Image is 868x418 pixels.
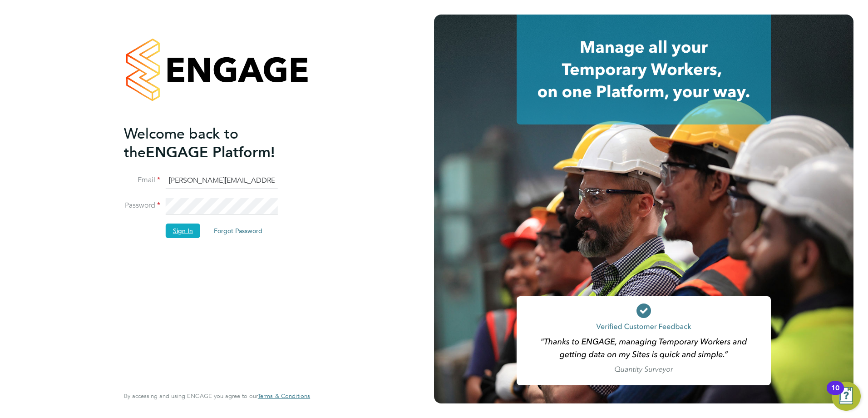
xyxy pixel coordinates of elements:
[166,224,200,238] button: Sign In
[124,124,301,162] h2: ENGAGE Platform!
[832,382,861,411] button: Open Resource Center, 10 new notifications
[258,393,310,400] a: Terms & Conditions
[166,173,278,189] input: Enter your work email...
[831,388,839,400] div: 10
[124,201,160,210] label: Password
[207,224,270,238] button: Forgot Password
[258,392,310,400] span: Terms & Conditions
[124,125,238,161] span: Welcome back to the
[124,175,160,185] label: Email
[124,392,310,400] span: By accessing and using ENGAGE you agree to our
